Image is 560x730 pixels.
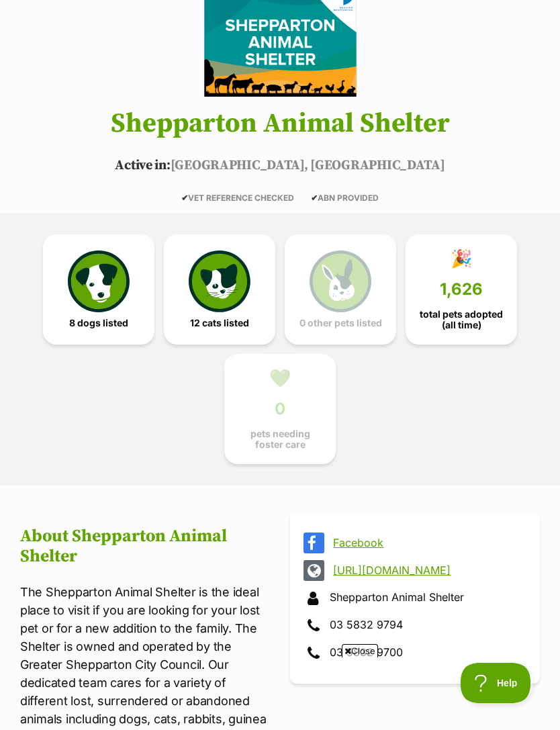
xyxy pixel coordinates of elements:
[269,368,291,388] div: 💚
[164,234,275,345] a: 12 cats listed
[333,564,521,576] a: [URL][DOMAIN_NAME]
[304,588,526,608] div: Shepparton Animal Shelter
[43,234,154,345] a: 8 dogs listed
[311,193,318,203] icon: ✔
[311,193,379,203] span: ABN PROVIDED
[224,354,336,464] a: 💚 0 pets needing foster care
[285,234,396,345] a: 0 other pets listed
[189,250,250,312] img: cat-icon-068c71abf8fe30c970a85cd354bc8e23425d12f6e8612795f06af48be43a487a.svg
[115,157,170,174] span: Active in:
[417,309,506,330] span: total pets adopted (all time)
[68,250,130,312] img: petrescue-icon-eee76f85a60ef55c4a1927667547b313a7c0e82042636edf73dce9c88f694885.svg
[20,527,270,567] h2: About Shepparton Animal Shelter
[440,280,483,299] span: 1,626
[304,643,526,664] div: 03 5832 9700
[333,537,521,549] a: Facebook
[310,250,371,312] img: bunny-icon-b786713a4a21a2fe6d13e954f4cb29d131f1b31f8a74b52ca2c6d2999bc34bbe.svg
[69,318,128,328] span: 8 dogs listed
[299,318,382,328] span: 0 other pets listed
[406,234,517,345] a: 🎉 1,626 total pets adopted (all time)
[181,193,294,203] span: VET REFERENCE CHECKED
[275,400,285,418] span: 0
[304,615,526,636] div: 03 5832 9794
[36,663,524,723] iframe: Advertisement
[236,428,324,450] span: pets needing foster care
[190,318,249,328] span: 12 cats listed
[451,248,472,269] div: 🎉
[181,193,188,203] icon: ✔
[461,663,533,703] iframe: Help Scout Beacon - Open
[342,644,378,657] span: Close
